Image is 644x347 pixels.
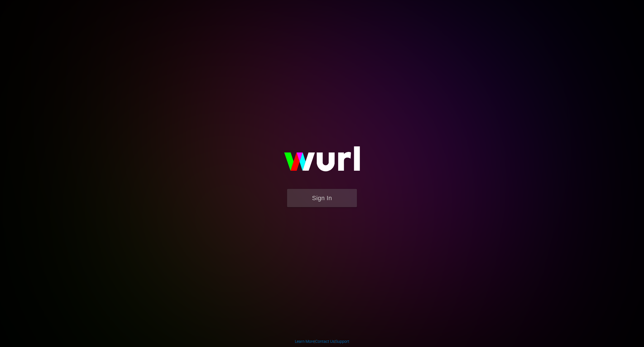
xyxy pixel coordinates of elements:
[266,134,378,189] img: wurl-logo-on-black-223613ac3d8ba8fe6dc639794a292ebdb59501304c7dfd60c99c58986ef67473.svg
[295,339,349,344] div: | |
[315,339,335,344] a: Contact Us
[295,339,314,344] a: Learn More
[335,339,349,344] a: Support
[287,189,357,207] button: Sign In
